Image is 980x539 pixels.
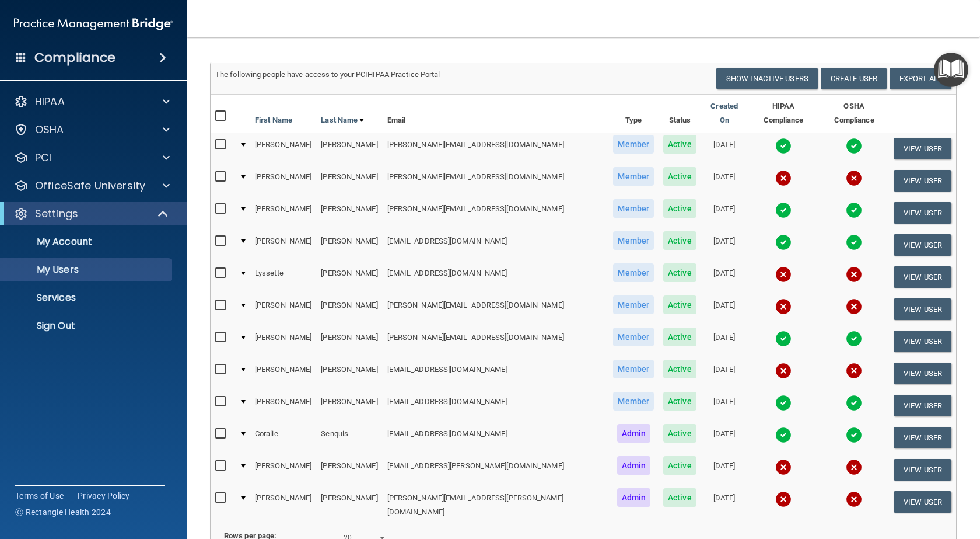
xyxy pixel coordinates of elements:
td: [PERSON_NAME][EMAIL_ADDRESS][DOMAIN_NAME] [383,197,609,229]
td: [DATE] [701,422,748,454]
td: [PERSON_NAME] [250,454,316,486]
a: OSHA [14,123,170,137]
span: Active [663,360,696,378]
span: The following people have access to your PCIHIPAA Practice Portal [215,70,440,79]
td: [PERSON_NAME] [250,133,316,165]
p: My Users [8,264,167,276]
button: View User [894,298,951,320]
td: [DATE] [701,133,748,165]
img: tick.e7d51cea.svg [846,427,862,443]
td: [EMAIL_ADDRESS][DOMAIN_NAME] [383,422,609,454]
img: cross.ca9f0e7f.svg [846,363,862,379]
td: [EMAIL_ADDRESS][DOMAIN_NAME] [383,261,609,293]
span: Active [663,295,696,314]
button: View User [894,363,951,384]
img: cross.ca9f0e7f.svg [775,170,792,186]
h4: Compliance [34,50,116,66]
td: [PERSON_NAME] [250,486,316,524]
td: [PERSON_NAME] [316,165,382,197]
a: Settings [14,207,169,221]
a: PCI [14,151,170,165]
td: [DATE] [701,229,748,261]
a: First Name [255,113,292,127]
img: cross.ca9f0e7f.svg [846,266,862,283]
img: tick.e7d51cea.svg [775,234,792,251]
span: Active [663,328,696,346]
td: [DATE] [701,454,748,486]
img: PMB logo [14,12,173,36]
p: OfficeSafe University [35,179,145,193]
img: cross.ca9f0e7f.svg [775,363,792,379]
td: [PERSON_NAME] [250,357,316,390]
img: cross.ca9f0e7f.svg [775,298,792,315]
span: Member [613,167,654,186]
td: [PERSON_NAME] [250,165,316,197]
span: Active [663,231,696,250]
img: tick.e7d51cea.svg [846,395,862,411]
td: [DATE] [701,165,748,197]
button: View User [894,202,951,224]
span: Active [663,392,696,411]
span: Member [613,360,654,378]
th: Type [608,95,659,133]
span: Active [663,456,696,475]
button: View User [894,395,951,416]
td: [PERSON_NAME][EMAIL_ADDRESS][DOMAIN_NAME] [383,325,609,357]
th: HIPAA Compliance [748,95,820,133]
img: tick.e7d51cea.svg [775,202,792,218]
td: [PERSON_NAME] [316,133,382,165]
td: [PERSON_NAME] [316,261,382,293]
td: [EMAIL_ADDRESS][PERSON_NAME][DOMAIN_NAME] [383,454,609,486]
button: Create User [821,68,887,89]
a: OfficeSafe University [14,179,170,193]
iframe: Drift Widget Chat Controller [778,456,966,503]
td: [EMAIL_ADDRESS][DOMAIN_NAME] [383,357,609,390]
button: View User [894,234,951,256]
a: HIPAA [14,95,170,109]
img: tick.e7d51cea.svg [846,234,862,251]
p: My Account [8,236,167,248]
img: cross.ca9f0e7f.svg [775,491,792,507]
img: tick.e7d51cea.svg [846,202,862,218]
img: cross.ca9f0e7f.svg [846,170,862,186]
td: [PERSON_NAME] [316,197,382,229]
a: Privacy Policy [78,490,130,502]
td: [PERSON_NAME][EMAIL_ADDRESS][PERSON_NAME][DOMAIN_NAME] [383,486,609,524]
td: [DATE] [701,261,748,293]
td: [PERSON_NAME] [250,390,316,422]
td: [DATE] [701,486,748,524]
span: Active [663,167,696,186]
td: Senquis [316,422,382,454]
td: [DATE] [701,390,748,422]
td: [PERSON_NAME] [316,454,382,486]
button: View User [894,331,951,352]
button: View User [894,170,951,192]
p: OSHA [35,123,64,137]
span: Member [613,295,654,314]
td: [PERSON_NAME] [250,293,316,325]
td: [EMAIL_ADDRESS][DOMAIN_NAME] [383,229,609,261]
a: Export All [890,68,951,89]
th: Email [383,95,609,133]
td: [PERSON_NAME][EMAIL_ADDRESS][DOMAIN_NAME] [383,165,609,197]
img: tick.e7d51cea.svg [775,138,792,154]
td: Coralie [250,422,316,454]
td: [PERSON_NAME] [316,293,382,325]
span: Admin [617,456,651,475]
button: View User [894,138,951,159]
td: [DATE] [701,197,748,229]
p: Services [8,292,167,304]
img: tick.e7d51cea.svg [775,331,792,347]
span: Member [613,231,654,250]
img: tick.e7d51cea.svg [775,395,792,411]
img: tick.e7d51cea.svg [846,138,862,154]
button: View User [894,427,951,448]
td: [PERSON_NAME] [316,390,382,422]
span: Admin [617,424,651,443]
a: Terms of Use [15,490,64,502]
img: cross.ca9f0e7f.svg [775,266,792,283]
span: Member [613,392,654,411]
td: Lyssette [250,261,316,293]
span: Member [613,328,654,346]
img: cross.ca9f0e7f.svg [775,459,792,475]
